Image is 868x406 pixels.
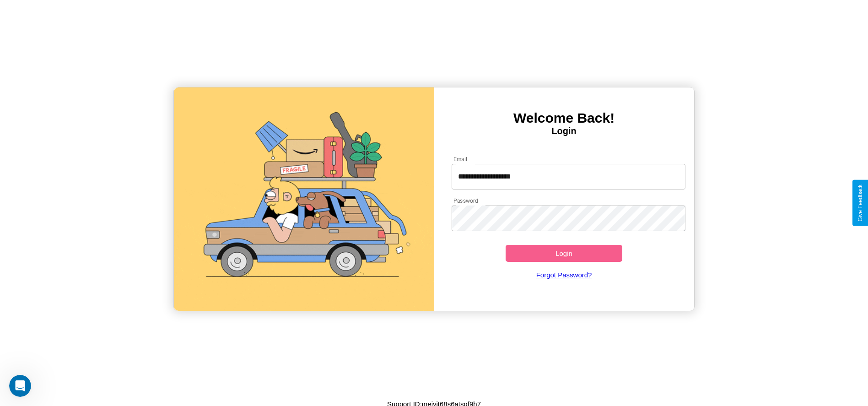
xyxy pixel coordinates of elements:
[9,375,31,397] iframe: Intercom live chat
[857,184,863,222] div: Give Feedback
[434,110,694,126] h3: Welcome Back!
[447,262,681,288] a: Forgot Password?
[453,197,478,205] label: Password
[174,87,434,311] img: gif
[434,126,694,136] h4: Login
[506,245,623,262] button: Login
[453,155,468,163] label: Email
